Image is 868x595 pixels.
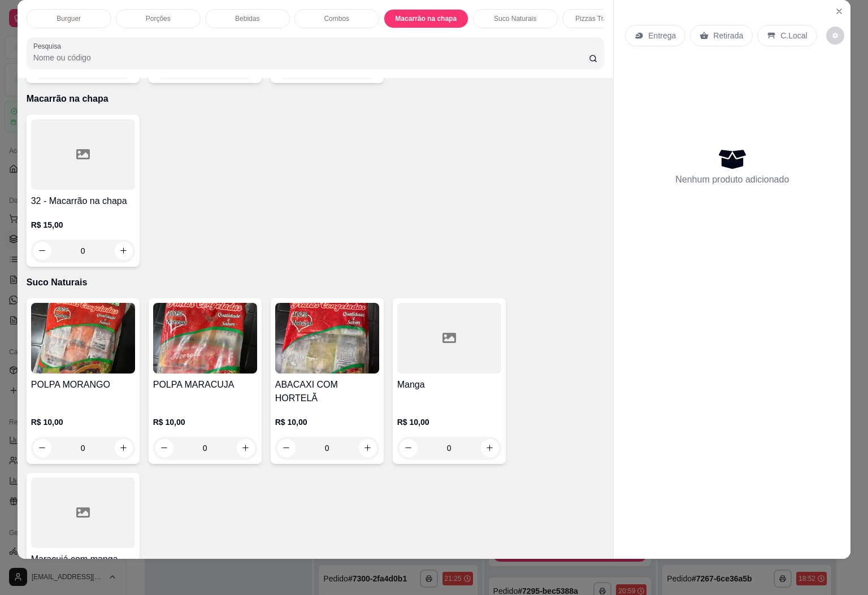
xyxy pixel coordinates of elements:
[31,303,135,373] img: product-image
[275,303,379,373] img: product-image
[153,378,257,392] h4: POLPA MARACUJA
[27,92,605,106] p: Macarrão na chapa
[33,41,65,51] label: Pesquisa
[494,14,536,23] p: Suco Naturais
[33,52,589,63] input: Pesquisa
[31,553,135,566] h4: Maracujá com manga
[153,303,257,373] img: product-image
[830,2,848,20] button: Close
[675,173,789,186] p: Nenhum produto adicionado
[359,439,377,457] button: increase-product-quantity
[397,378,501,392] h4: Manga
[31,416,135,428] p: R$ 10,00
[780,30,807,41] p: C.Local
[713,30,743,41] p: Retirada
[400,439,418,457] button: decrease-product-quantity
[237,439,255,457] button: increase-product-quantity
[57,14,81,23] p: Burguer
[31,219,135,231] p: R$ 15,00
[395,14,457,23] p: Macarrão na chapa
[31,378,135,392] h4: POLPA MORANGO
[277,439,296,457] button: decrease-product-quantity
[648,30,676,41] p: Entrega
[155,439,173,457] button: decrease-product-quantity
[235,14,259,23] p: Bebidas
[397,416,501,428] p: R$ 10,00
[275,378,379,405] h4: ABACAXI COM HORTELÃ
[31,194,135,208] h4: 32 - Macarrão na chapa
[115,439,133,457] button: increase-product-quantity
[324,14,349,23] p: Combos
[275,416,379,428] p: R$ 10,00
[146,14,171,23] p: Porções
[826,27,844,45] button: decrease-product-quantity
[481,439,499,457] button: increase-product-quantity
[575,14,633,23] p: Pizzas Tradicionais
[27,276,605,289] p: Suco Naturais
[33,439,51,457] button: decrease-product-quantity
[153,416,257,428] p: R$ 10,00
